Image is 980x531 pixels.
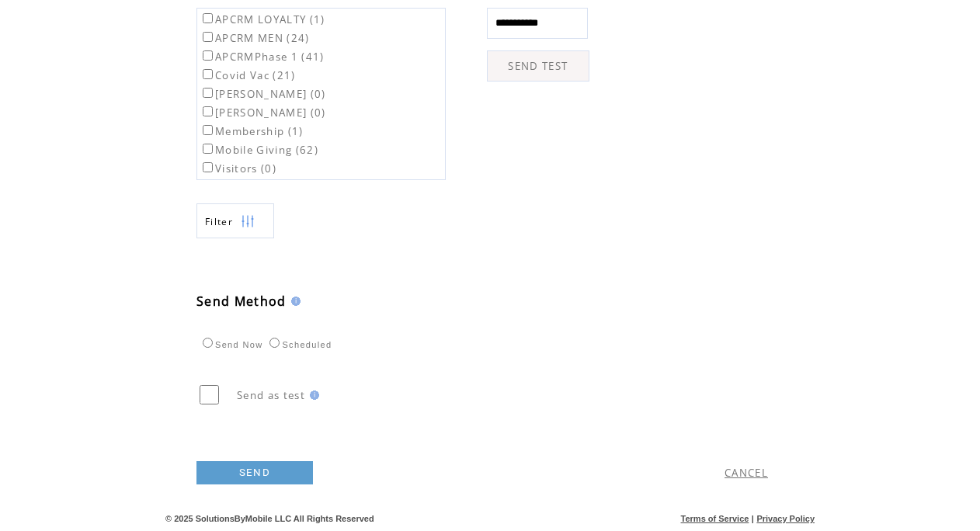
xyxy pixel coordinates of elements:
[681,514,749,523] a: Terms of Service
[287,297,301,306] img: help.gif
[203,50,213,61] input: APCRMPhase 1 (41)
[200,124,304,138] label: Membership (1)
[200,31,310,45] label: APCRM MEN (24)
[203,88,213,98] input: [PERSON_NAME] (0)
[165,514,374,523] span: © 2025 SolutionsByMobile LLC All Rights Reserved
[266,340,332,349] label: Scheduled
[200,87,326,101] label: [PERSON_NAME] (0)
[203,162,213,172] input: Visitors (0)
[196,203,274,238] a: Filter
[241,204,255,239] img: filters.png
[203,69,213,79] input: Covid Vac (21)
[203,144,213,154] input: Mobile Giving (62)
[200,161,276,175] label: Visitors (0)
[200,143,318,157] label: Mobile Giving (62)
[752,514,754,523] span: |
[200,68,296,82] label: Covid Vac (21)
[205,215,233,228] span: Show filters
[203,13,213,23] input: APCRM LOYALTY (1)
[200,12,325,26] label: APCRM LOYALTY (1)
[725,466,768,480] a: CANCEL
[200,106,326,120] label: [PERSON_NAME] (0)
[200,50,325,64] label: APCRMPhase 1 (41)
[196,461,313,484] a: SEND
[487,50,589,82] a: SEND TEST
[203,32,213,42] input: APCRM MEN (24)
[237,388,305,402] span: Send as test
[199,340,262,349] label: Send Now
[203,125,213,135] input: Membership (1)
[269,338,280,348] input: Scheduled
[196,293,287,310] span: Send Method
[203,338,213,348] input: Send Now
[203,106,213,116] input: [PERSON_NAME] (0)
[756,514,815,523] a: Privacy Policy
[305,390,319,400] img: help.gif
